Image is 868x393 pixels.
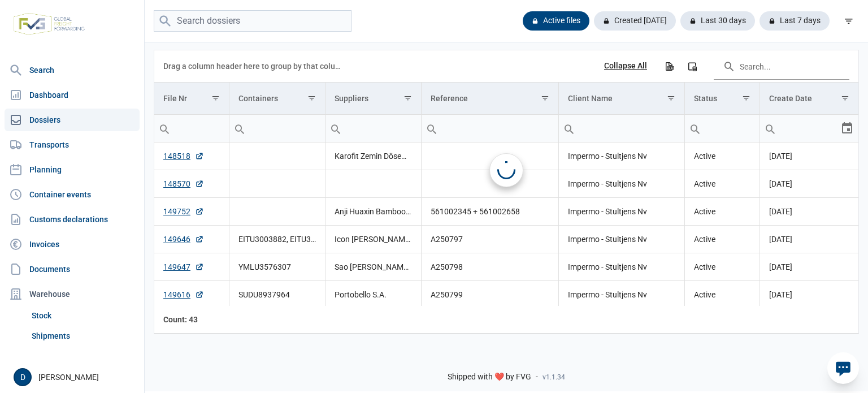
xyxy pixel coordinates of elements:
td: Impermo - Stultjens Nv [558,170,685,198]
span: Show filter options for column 'Client Name' [667,94,675,102]
div: Column Chooser [682,56,702,76]
div: [PERSON_NAME] [14,368,137,386]
td: EITU3003882, EITU3184348 [229,226,325,253]
input: Filter cell [559,115,685,142]
a: Dashboard [5,84,140,106]
a: 148518 [163,150,204,162]
td: Column Status [685,83,760,115]
div: Search box [760,115,780,142]
span: - [536,372,538,382]
div: Export all data to Excel [659,56,679,76]
td: Column Containers [229,83,325,115]
input: Filter cell [685,115,759,142]
td: Anji Huaxin Bamboo & Wood Prodcuts Co., Ltd., Anji Tianzhen Bamboo Flooring Co., Ltd. [325,198,422,226]
input: Filter cell [229,115,325,142]
div: Data grid toolbar [163,50,849,82]
div: File Nr [163,94,187,103]
div: Containers [238,94,278,103]
span: v1.1.34 [542,373,565,382]
td: A250798 [422,253,558,281]
td: SUDU8937964 [229,281,325,309]
span: Shipped with ❤️ by FVG [448,372,531,382]
a: Shipments [27,326,140,346]
span: Show filter options for column 'Suppliers' [403,94,412,102]
div: Last 7 days [759,11,830,31]
span: [DATE] [769,179,792,188]
span: Show filter options for column 'Reference' [541,94,549,102]
button: D [14,368,32,386]
td: YMLU3576307 [229,253,325,281]
span: Show filter options for column 'Containers' [307,94,316,102]
div: Search box [559,115,579,142]
td: Column Create Date [760,83,859,115]
td: Active [685,226,760,253]
a: 149647 [163,261,204,273]
div: Reference [431,94,468,103]
td: Column File Nr [154,83,229,115]
div: Drag a column header here to group by that column [163,57,345,75]
input: Filter cell [422,115,558,142]
td: Active [685,142,760,170]
div: Search box [685,115,705,142]
div: Search box [325,115,346,142]
a: Planning [5,158,140,181]
span: [DATE] [769,262,792,271]
input: Filter cell [154,115,229,142]
span: Show filter options for column 'File Nr' [211,94,220,102]
div: Status [694,94,717,103]
div: Data grid with 43 rows and 7 columns [154,50,858,334]
div: filter [839,11,859,31]
div: Warehouse [5,283,140,305]
a: Documents [5,258,140,280]
td: Column Suppliers [325,83,422,115]
td: Filter cell [558,115,685,142]
span: [DATE] [769,290,792,299]
div: Search box [422,115,442,142]
a: Customs declarations [5,208,140,231]
a: Search [5,59,140,81]
td: Column Reference [422,83,558,115]
div: Collapse All [604,61,647,71]
a: Container events [5,183,140,206]
img: FVG - Global freight forwarding [9,8,89,40]
td: Portobello S.A. [325,281,422,309]
td: Impermo - Stultjens Nv [558,198,685,226]
td: Active [685,253,760,281]
span: [DATE] [769,207,792,216]
div: Select [840,115,854,142]
a: 149646 [163,234,204,245]
td: Filter cell [422,115,558,142]
div: Last 30 days [680,11,755,31]
a: 148570 [163,178,204,189]
td: Filter cell [154,115,229,142]
span: Show filter options for column 'Status' [742,94,750,102]
div: Active files [523,11,589,31]
td: A250797 [422,226,558,253]
a: Dossiers [5,109,140,131]
div: Create Date [769,94,812,103]
input: Search in the data grid [714,53,849,80]
div: Client Name [568,94,613,103]
input: Filter cell [760,115,840,142]
td: Filter cell [685,115,760,142]
td: Column Client Name [558,83,685,115]
td: Sao [PERSON_NAME] Investment and development JSC [325,253,422,281]
span: [DATE] [769,152,792,161]
div: Created [DATE] [594,11,676,31]
td: Karofit Zemin Döseme Sistemleri [325,142,422,170]
td: Filter cell [760,115,859,142]
td: Impermo - Stultjens Nv [558,142,685,170]
a: Stock [27,305,140,326]
td: Filter cell [325,115,422,142]
a: Transports [5,133,140,156]
td: Filter cell [229,115,325,142]
td: Impermo - Stultjens Nv [558,253,685,281]
td: Impermo - Stultjens Nv [558,281,685,309]
div: Search box [154,115,175,142]
td: 561002345 + 561002658 [422,198,558,226]
td: Impermo - Stultjens Nv [558,226,685,253]
a: 149616 [163,289,204,300]
td: A250799 [422,281,558,309]
div: File Nr Count: 43 [163,314,220,325]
